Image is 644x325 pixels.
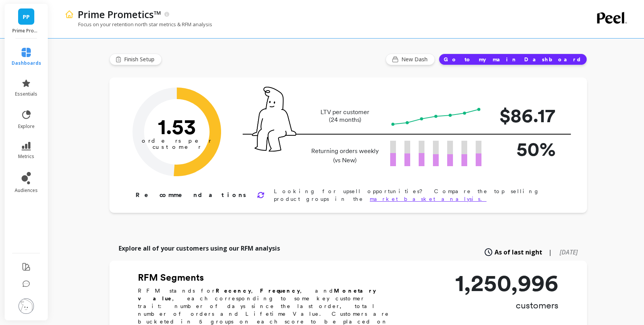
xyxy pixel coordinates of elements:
p: Recommendations [136,190,248,200]
p: 1,250,996 [455,271,558,295]
h2: RFM Segments [138,271,400,284]
span: essentials [15,91,37,97]
tspan: orders per [142,137,212,144]
p: Looking for upsell opportunities? Compare the top selling product groups in the [274,187,562,203]
text: 1.53 [158,114,196,139]
p: $86.17 [494,101,555,130]
span: New Dash [401,56,430,63]
p: Explore all of your customers using our RFM analysis [119,244,280,253]
span: | [548,248,552,257]
p: Focus on your retention north star metrics & RFM analysis [65,21,212,28]
img: profile picture [18,298,34,314]
span: explore [18,123,35,130]
span: As of last night [495,248,542,257]
span: dashboards [12,60,41,66]
span: Finish Setup [124,56,157,63]
tspan: customer [153,143,201,150]
button: New Dash [386,54,435,65]
p: customers [455,299,558,312]
p: Returning orders weekly (vs New) [309,147,381,165]
p: Prime Prometics™ [78,8,161,21]
span: [DATE] [560,248,578,256]
a: market basket analysis. [370,196,486,202]
p: Prime Prometics™ [12,28,40,34]
b: Frequency [260,288,300,294]
p: 50% [494,135,555,163]
b: Recency [216,288,251,294]
button: Finish Setup [109,54,162,65]
span: PP [23,12,30,21]
p: LTV per customer (24 months) [309,108,381,124]
img: pal seatted on line [252,87,296,152]
span: audiences [15,187,38,194]
img: header icon [65,10,74,19]
span: metrics [18,153,34,160]
button: Go to my main Dashboard [439,54,587,65]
